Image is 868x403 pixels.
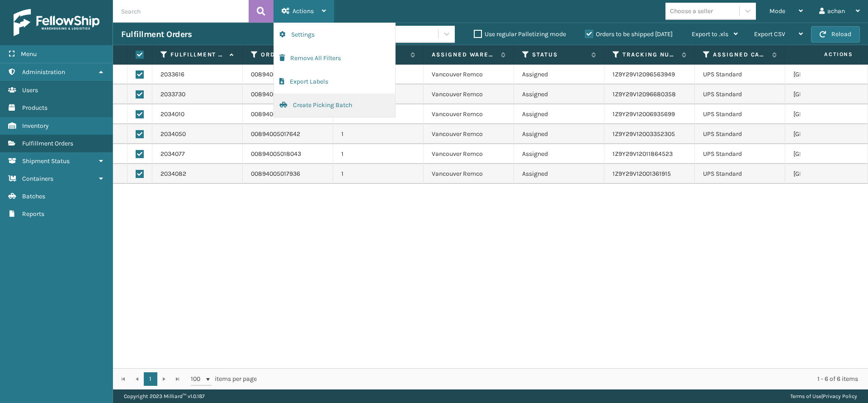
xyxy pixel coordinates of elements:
td: Vancouver Remco [424,65,514,84]
td: 00894005017642 [243,124,333,144]
span: Batches [22,192,45,200]
td: 1 [333,124,424,144]
span: Export CSV [754,30,785,38]
button: Settings [274,23,395,47]
a: 2034082 [160,169,186,178]
td: Assigned [514,84,604,104]
a: 1 [144,372,157,386]
span: Actions [796,47,859,62]
a: Terms of Use [790,393,821,399]
label: Fulfillment Order Id [170,51,225,59]
td: 00894005017352 [243,104,333,124]
td: UPS Standard [695,104,785,124]
label: Orders to be shipped [DATE] [585,30,673,38]
a: 2033730 [160,90,185,99]
label: Assigned Carrier Service [713,51,768,59]
span: Export to .xls [692,30,728,38]
span: Menu [21,50,37,58]
img: logo [14,9,99,36]
td: 1 [333,144,424,164]
a: 2033616 [160,70,184,79]
td: Assigned [514,65,604,84]
span: Administration [22,68,65,76]
button: Remove All Filters [274,47,395,70]
span: Actions [292,7,314,15]
td: UPS Standard [695,164,785,184]
label: Status [532,51,587,59]
div: Choose a seller [670,6,713,16]
p: Copyright 2023 Milliard™ v 1.0.187 [124,389,205,403]
label: Assigned Warehouse [432,51,496,59]
span: Shipment Status [22,157,70,165]
span: Reports [22,210,44,218]
a: 1Z9Y29V12096563949 [613,70,675,78]
td: UPS Standard [695,65,785,84]
td: 00894005014526 [243,65,333,84]
button: Reload [811,26,860,42]
div: 1 - 6 of 6 items [269,375,858,384]
a: 2034010 [160,110,184,119]
a: 1Z9Y29V12003352305 [613,130,675,138]
span: Inventory [22,122,49,130]
a: Privacy Policy [823,393,857,399]
label: Order Number [261,51,316,59]
label: Tracking Number [623,51,677,59]
td: 00894005017936 [243,164,333,184]
label: Use regular Palletizing mode [474,30,566,38]
button: Export Labels [274,70,395,94]
td: 00894005018043 [243,144,333,164]
td: Vancouver Remco [424,164,514,184]
button: Create Picking Batch [274,94,395,117]
a: 1Z9Y29V12001361915 [613,170,671,178]
td: 1 [333,164,424,184]
span: Containers [22,175,53,183]
td: Assigned [514,144,604,164]
span: items per page [191,372,257,386]
span: Users [22,86,38,94]
h3: Fulfillment Orders [121,29,192,40]
td: Vancouver Remco [424,144,514,164]
span: Products [22,104,47,112]
td: UPS Standard [695,144,785,164]
span: Mode [769,7,785,15]
td: Vancouver Remco [424,104,514,124]
td: Vancouver Remco [424,124,514,144]
a: 1Z9Y29V12006935699 [613,110,675,118]
td: UPS Standard [695,84,785,104]
div: | [790,389,857,403]
span: Fulfillment Orders [22,140,73,147]
a: 2034077 [160,150,185,159]
td: Assigned [514,164,604,184]
span: 100 [191,375,204,384]
td: Vancouver Remco [424,84,514,104]
td: Assigned [514,124,604,144]
a: 2034050 [160,130,186,139]
a: 1Z9Y29V12096680358 [613,90,676,98]
td: Assigned [514,104,604,124]
a: 1Z9Y29V12011864523 [613,150,673,158]
td: 00894005015729 [243,84,333,104]
td: UPS Standard [695,124,785,144]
